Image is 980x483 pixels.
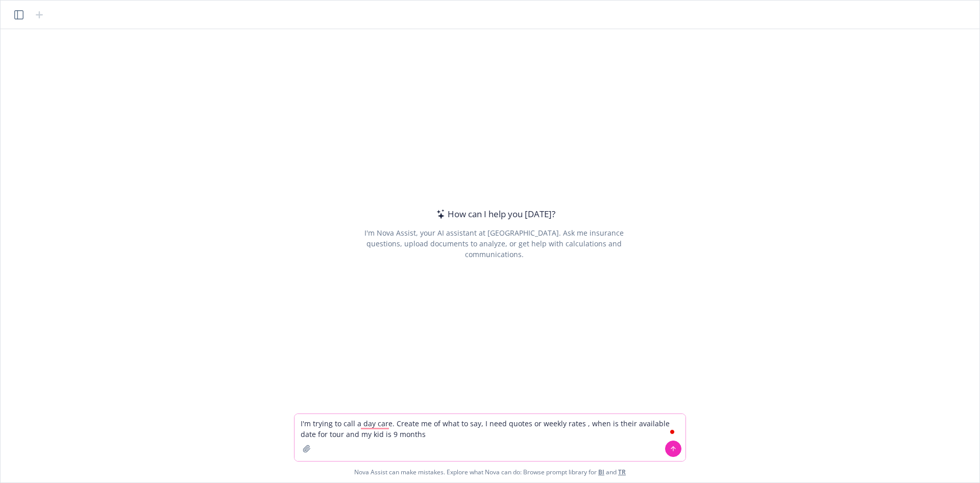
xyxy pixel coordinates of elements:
[295,414,685,461] textarea: To enrich screen reader interactions, please activate Accessibility in Grammarly extension settings
[350,227,638,260] div: I'm Nova Assist, your AI assistant at [GEOGRAPHIC_DATA]. Ask me insurance questions, upload docum...
[618,468,626,476] a: TR
[598,468,604,476] a: BI
[354,462,626,482] span: Nova Assist can make mistakes. Explore what Nova can do: Browse prompt library for and
[433,208,555,221] div: How can I help you [DATE]?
